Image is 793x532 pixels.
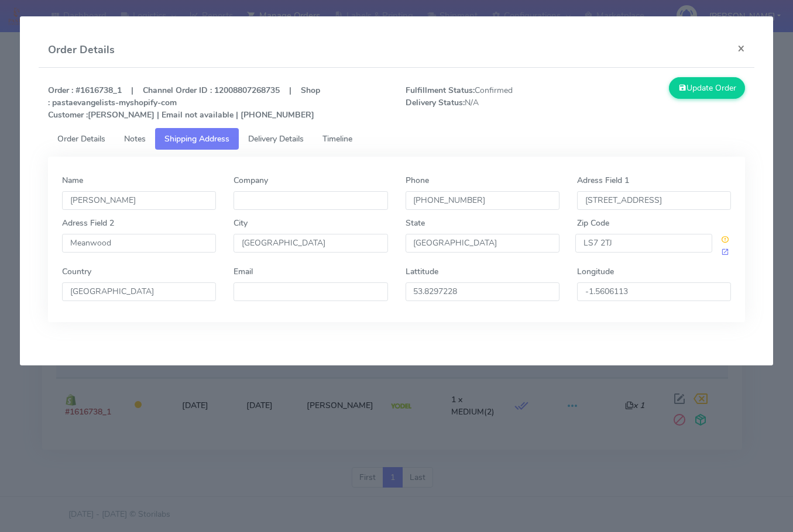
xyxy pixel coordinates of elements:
[577,265,614,278] label: Longitude
[234,217,248,229] label: City
[248,133,304,144] span: Delivery Details
[577,174,629,186] label: Adress Field 1
[406,174,429,186] label: Phone
[57,133,105,144] span: Order Details
[406,265,438,278] label: Lattitude
[62,217,114,229] label: Adress Field 2
[48,128,745,150] ul: Tabs
[577,217,609,229] label: Zip Code
[406,85,475,96] strong: Fulfillment Status:
[234,174,268,186] label: Company
[397,84,575,121] span: Confirmed N/A
[124,133,146,144] span: Notes
[164,133,229,144] span: Shipping Address
[62,174,83,186] label: Name
[48,109,88,120] strong: Customer :
[669,77,745,99] button: Update Order
[406,97,465,108] strong: Delivery Status:
[48,85,320,120] strong: Order : #1616738_1 | Channel Order ID : 12008807268735 | Shop : pastaevangelists-myshopify-com [P...
[728,33,754,64] button: Close
[234,265,253,278] label: Email
[406,217,425,229] label: State
[62,265,91,278] label: Country
[48,42,115,58] h4: Order Details
[322,133,352,144] span: Timeline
